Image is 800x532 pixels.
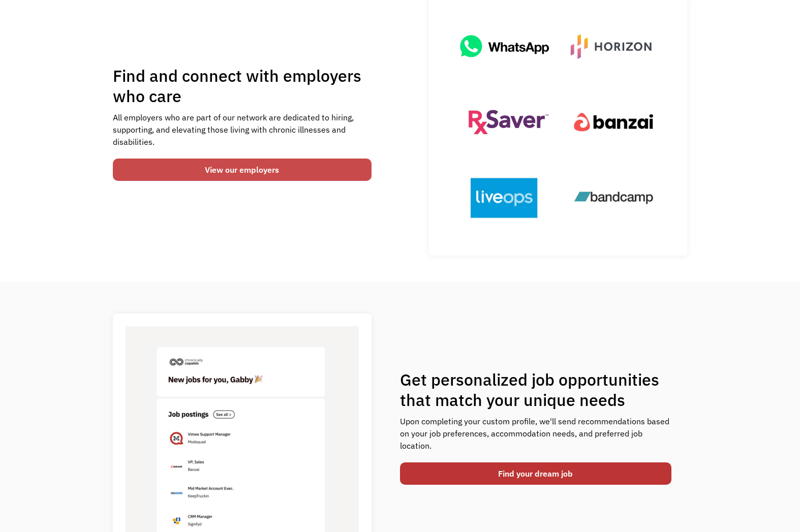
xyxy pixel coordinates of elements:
[113,159,372,181] a: View our employers
[113,66,372,106] h1: Find and connect with employers who care
[400,415,671,452] div: Upon completing your custom profile, we'll send recommendations based on your job preferences, ac...
[400,462,671,485] a: Find your dream job
[113,111,372,148] div: All employers who are part of our network are dedicated to hiring, supporting, and elevating thos...
[400,369,671,410] h1: Get personalized job opportunities that match your unique needs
